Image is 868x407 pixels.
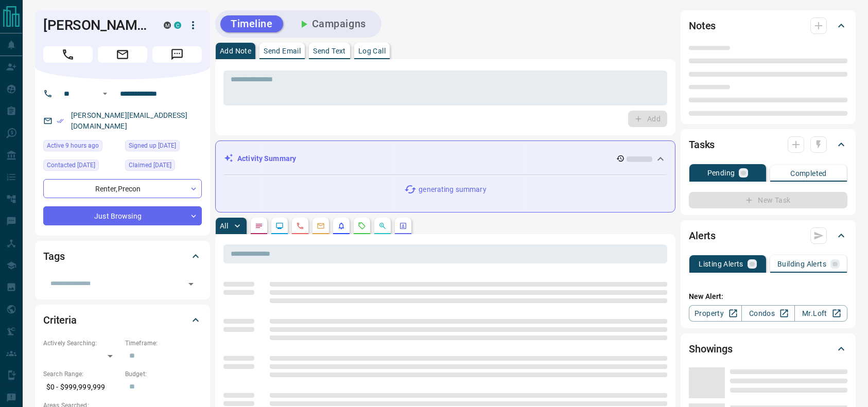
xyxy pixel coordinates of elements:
a: [PERSON_NAME][EMAIL_ADDRESS][DOMAIN_NAME] [71,111,187,130]
a: Condos [741,305,794,322]
div: Alerts [689,223,847,248]
p: Budget: [125,369,202,379]
svg: Emails [317,222,325,230]
div: Just Browsing [43,206,202,225]
h2: Criteria [43,312,77,328]
span: Signed up [DATE] [129,140,176,151]
button: Timeline [220,15,283,32]
a: Property [689,305,742,322]
svg: Email Verified [57,117,64,125]
div: Renter , Precon [43,179,202,198]
h2: Alerts [689,227,716,244]
svg: Requests [358,222,366,230]
span: Call [43,46,93,63]
p: Activity Summary [237,153,296,164]
span: Contacted [DATE] [47,160,95,170]
div: Notes [689,13,847,38]
p: Log Call [358,47,386,55]
p: generating summary [419,184,486,195]
h2: Showings [689,341,733,357]
p: Completed [790,170,827,177]
div: Showings [689,337,847,361]
div: Sat Jul 05 2025 [125,160,202,174]
button: Campaigns [287,15,376,32]
svg: Agent Actions [399,222,407,230]
h2: Tags [43,248,64,264]
p: Send Email [264,47,301,55]
div: condos.ca [174,22,181,29]
div: Criteria [43,308,202,332]
button: Open [184,277,198,291]
p: All [220,222,228,229]
p: Timeframe: [125,339,202,348]
span: Claimed [DATE] [129,160,171,170]
div: Fri Aug 08 2025 [43,160,120,174]
div: Tue Aug 12 2025 [43,140,120,154]
button: Open [99,87,111,100]
span: Email [98,46,147,63]
svg: Opportunities [378,222,387,230]
p: Search Range: [43,369,120,379]
p: Listing Alerts [699,260,743,268]
div: Tags [43,244,202,269]
svg: Lead Browsing Activity [275,222,284,230]
svg: Calls [296,222,304,230]
div: Activity Summary [224,149,667,168]
span: Message [152,46,202,63]
p: Pending [707,169,735,176]
span: Active 9 hours ago [47,140,99,151]
svg: Listing Alerts [337,222,345,230]
a: Mr.Loft [794,305,847,322]
h1: [PERSON_NAME] [43,17,148,33]
p: Building Alerts [777,260,826,268]
h2: Tasks [689,136,715,153]
div: Tasks [689,132,847,157]
div: Tue Apr 06 2021 [125,140,202,154]
svg: Notes [255,222,263,230]
h2: Notes [689,17,716,34]
p: $0 - $999,999,999 [43,379,120,396]
p: Add Note [220,47,251,55]
p: Send Text [313,47,346,55]
p: Actively Searching: [43,339,120,348]
p: New Alert: [689,291,847,302]
div: mrloft.ca [164,22,171,29]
